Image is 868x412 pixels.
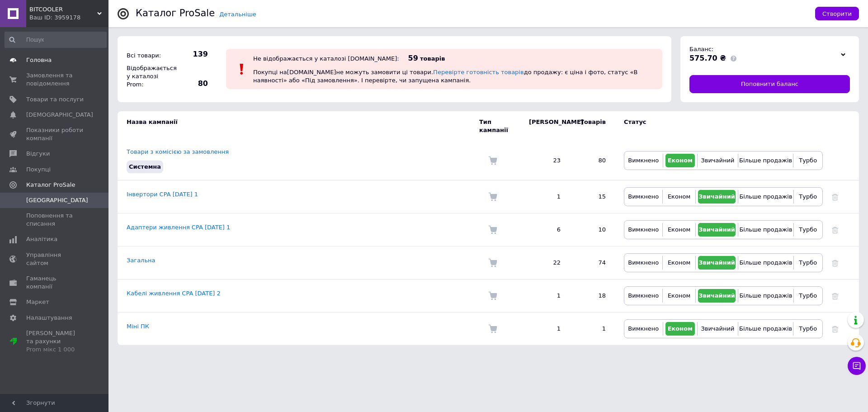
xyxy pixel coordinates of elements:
[26,181,75,189] span: Каталог ProSale
[668,325,693,332] span: Економ
[799,259,817,266] span: Турбо
[26,95,84,104] span: Товари та послуги
[627,256,660,270] button: Вимкнено
[124,62,174,91] div: Відображається у каталозі Prom:
[665,223,693,237] button: Економ
[570,313,615,346] td: 1
[235,62,249,76] img: :exclamation:
[26,298,49,306] span: Маркет
[488,291,497,300] img: Комісія за замовлення
[741,223,791,237] button: Більше продажів
[701,157,734,164] span: Звичайний
[433,69,524,76] a: Перевірте готовність товарів
[799,325,817,332] span: Турбо
[26,56,52,64] span: Головна
[698,226,735,233] span: Звичайний
[741,80,798,88] span: Поповнити баланс
[665,190,693,204] button: Економ
[741,190,791,204] button: Більше продажів
[796,190,820,204] button: Турбо
[26,314,72,322] span: Налаштування
[796,322,820,336] button: Турбо
[628,226,659,233] span: Вимкнено
[127,224,230,231] a: Адаптери живлення CPA [DATE] 1
[520,246,570,279] td: 22
[668,259,690,266] span: Економ
[822,10,852,17] span: Створити
[520,213,570,246] td: 6
[796,256,820,270] button: Турбо
[520,180,570,213] td: 1
[668,292,690,299] span: Економ
[799,193,817,200] span: Турбо
[176,49,208,59] span: 139
[118,111,479,141] td: Назва кампанії
[739,292,792,299] span: Більше продажів
[815,7,859,20] button: Створити
[665,322,695,336] button: Економ
[627,322,660,336] button: Вимкнено
[741,322,791,336] button: Більше продажів
[570,111,615,141] td: Товарів
[26,111,93,119] span: [DEMOGRAPHIC_DATA]
[668,226,690,233] span: Економ
[739,157,792,164] span: Більше продажів
[26,235,57,243] span: Аналітика
[628,325,659,332] span: Вимкнено
[668,157,693,164] span: Економ
[26,212,84,228] span: Поповнення та списання
[570,141,615,180] td: 80
[127,148,229,155] a: Товари з комісією за замовлення
[698,193,735,200] span: Звичайний
[689,54,726,62] span: 575.70 ₴
[698,256,736,270] button: Звичайний
[408,54,418,62] span: 59
[488,258,497,267] img: Комісія за замовлення
[796,289,820,303] button: Турбо
[700,322,736,336] button: Звичайний
[127,323,149,330] a: Міні ПК
[488,225,497,234] img: Комісія за замовлення
[627,190,660,204] button: Вимкнено
[420,55,445,62] span: товарів
[29,5,97,14] span: BITCOOLER
[698,292,735,299] span: Звичайний
[5,32,107,48] input: Пошук
[570,213,615,246] td: 10
[520,141,570,180] td: 23
[29,14,108,22] div: Ваш ID: 3959178
[488,324,497,333] img: Комісія за замовлення
[26,346,84,354] div: Prom мікс 1 000
[26,126,84,142] span: Показники роботи компанії
[832,259,838,266] a: Видалити
[570,279,615,313] td: 18
[176,79,208,89] span: 80
[799,157,817,164] span: Турбо
[739,226,792,233] span: Більше продажів
[739,325,792,332] span: Більше продажів
[127,257,156,264] a: Загальна
[26,329,84,354] span: [PERSON_NAME] та рахунки
[219,11,256,18] a: Детальніше
[520,313,570,346] td: 1
[628,157,659,164] span: Вимкнено
[628,259,659,266] span: Вимкнено
[698,259,735,266] span: Звичайний
[26,71,84,88] span: Замовлення та повідомлення
[253,55,399,62] div: Не відображається у каталозі [DOMAIN_NAME]:
[698,289,736,303] button: Звичайний
[739,193,792,200] span: Більше продажів
[741,289,791,303] button: Більше продажів
[127,191,198,198] a: Інвертори CPA [DATE] 1
[665,154,695,167] button: Економ
[570,246,615,279] td: 74
[668,193,690,200] span: Економ
[520,279,570,313] td: 1
[741,154,791,167] button: Більше продажів
[665,256,693,270] button: Економ
[26,150,50,158] span: Відгуки
[698,190,736,204] button: Звичайний
[26,251,84,267] span: Управління сайтом
[799,292,817,299] span: Турбо
[799,226,817,233] span: Турбо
